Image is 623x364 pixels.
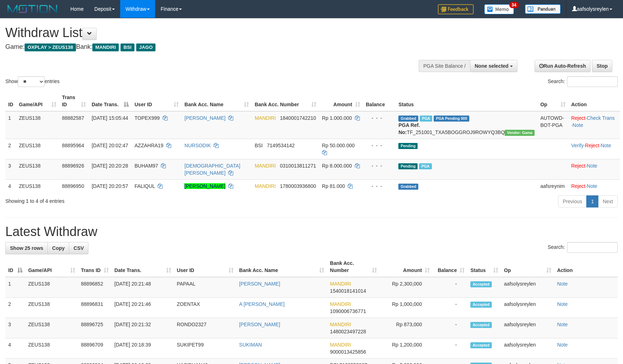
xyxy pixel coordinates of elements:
[25,298,78,318] td: ZEUS138
[419,163,431,169] span: Marked by aafsolysreylen
[548,76,618,87] label: Search:
[568,139,620,159] td: · ·
[585,143,599,148] a: Reject
[366,183,393,190] div: - - -
[398,143,418,149] span: Pending
[470,342,492,348] span: Accepted
[16,91,59,111] th: Game/API: activate to sort column ascending
[557,322,568,327] a: Note
[433,257,468,277] th: Balance: activate to sort column ascending
[5,76,60,87] label: Show entries
[5,257,25,277] th: ID: activate to sort column descending
[5,26,408,40] h1: Withdraw List
[239,281,280,287] a: [PERSON_NAME]
[558,195,587,207] a: Previous
[322,183,345,189] span: Rp 81.000
[330,329,366,334] span: Copy 1480023497228 to clipboard
[419,60,470,72] div: PGA Site Balance /
[184,115,225,121] a: [PERSON_NAME]
[501,338,554,359] td: aafsolysreylen
[239,322,280,327] a: [PERSON_NAME]
[16,159,59,179] td: ZEUS138
[398,184,418,190] span: Grabbed
[366,142,393,149] div: - - -
[571,143,584,148] a: Verify
[92,43,119,51] span: MANDIRI
[252,91,319,111] th: Bank Acc. Number: activate to sort column ascending
[433,298,468,318] td: -
[568,91,620,111] th: Action
[92,115,128,121] span: [DATE] 15:05:44
[330,349,366,355] span: Copy 9000013425856 to clipboard
[571,183,586,189] a: Reject
[174,338,236,359] td: SUKIPET99
[433,318,468,338] td: -
[280,115,316,121] span: Copy 1840001742210 to clipboard
[62,143,84,148] span: 88895964
[25,43,76,51] span: OXPLAY > ZEUS138
[380,318,433,338] td: Rp 873,000
[537,91,568,111] th: Op: activate to sort column ascending
[592,60,612,72] a: Stop
[112,298,174,318] td: [DATE] 20:21:46
[10,245,43,251] span: Show 25 rows
[134,143,163,148] span: AZZAHRA19
[5,139,16,159] td: 2
[366,162,393,169] div: - - -
[598,195,618,207] a: Next
[47,242,69,254] a: Copy
[174,318,236,338] td: RONDO2327
[501,257,554,277] th: Op: activate to sort column ascending
[380,298,433,318] td: Rp 1,000,000
[5,91,16,111] th: ID
[433,338,468,359] td: -
[537,179,568,193] td: aafsreynim
[92,183,128,189] span: [DATE] 20:20:57
[380,257,433,277] th: Amount: activate to sort column ascending
[112,257,174,277] th: Date Trans.: activate to sort column ascending
[567,76,618,87] input: Search:
[132,91,182,111] th: User ID: activate to sort column ascending
[470,322,492,328] span: Accepted
[73,245,84,251] span: CSV
[182,91,252,111] th: Bank Acc. Name: activate to sort column ascending
[398,163,418,169] span: Pending
[330,281,351,287] span: MANDIRI
[554,257,618,277] th: Action
[557,342,568,348] a: Note
[5,225,618,239] h1: Latest Withdraw
[509,2,519,8] span: 34
[25,277,78,298] td: ZEUS138
[236,257,327,277] th: Bank Acc. Name: activate to sort column ascending
[78,298,112,318] td: 88896831
[380,277,433,298] td: Rp 2,300,000
[112,338,174,359] td: [DATE] 20:18:39
[501,298,554,318] td: aafsolysreylen
[174,257,236,277] th: User ID: activate to sort column ascending
[16,179,59,193] td: ZEUS138
[92,143,128,148] span: [DATE] 20:02:47
[501,318,554,338] td: aafsolysreylen
[78,318,112,338] td: 88896725
[69,242,88,254] a: CSV
[571,163,586,169] a: Reject
[239,301,285,307] a: A [PERSON_NAME]
[587,115,615,121] a: Check Trans
[255,143,263,148] span: BSI
[433,277,468,298] td: -
[470,302,492,308] span: Accepted
[5,195,254,205] div: Showing 1 to 4 of 4 entries
[327,257,380,277] th: Bank Acc. Number: activate to sort column ascending
[121,43,134,51] span: BSI
[5,179,16,193] td: 4
[470,281,492,287] span: Accepted
[62,183,84,189] span: 88896950
[112,318,174,338] td: [DATE] 20:21:32
[52,245,65,251] span: Copy
[330,288,366,294] span: Copy 1540018141014 to clipboard
[5,338,25,359] td: 4
[78,257,112,277] th: Trans ID: activate to sort column ascending
[586,195,598,207] a: 1
[112,277,174,298] td: [DATE] 20:21:48
[134,163,158,169] span: BUHAM97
